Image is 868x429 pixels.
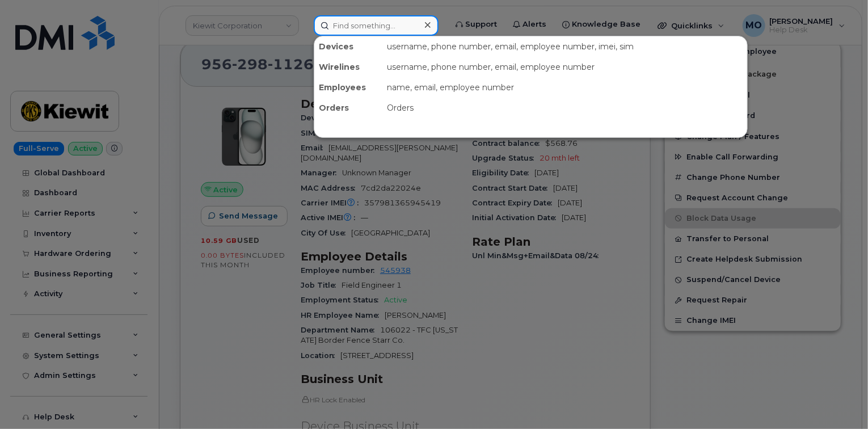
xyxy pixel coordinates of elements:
[314,57,382,77] div: Wirelines
[314,98,382,118] div: Orders
[314,36,382,57] div: Devices
[382,57,747,77] div: username, phone number, email, employee number
[819,380,859,420] iframe: Messenger Launcher
[382,98,747,118] div: Orders
[314,15,439,36] input: Find something...
[382,77,747,98] div: name, email, employee number
[382,36,747,57] div: username, phone number, email, employee number, imei, sim
[314,77,382,98] div: Employees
